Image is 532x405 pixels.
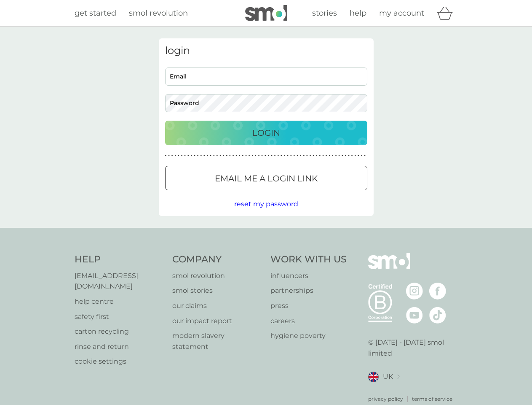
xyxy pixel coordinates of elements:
[406,307,423,324] img: visit the smol Youtube page
[172,285,262,296] p: smol stories
[207,154,209,158] p: ●
[348,154,350,158] p: ●
[249,154,250,158] p: ●
[165,45,367,57] h3: login
[412,395,452,403] a: terms of service
[265,154,266,158] p: ●
[203,154,205,158] p: ●
[75,326,164,337] a: carton recycling
[312,8,337,18] span: stories
[245,5,287,21] img: smol
[270,300,347,311] a: press
[75,253,164,266] h4: Help
[210,154,211,158] p: ●
[368,372,379,382] img: UK flag
[181,154,183,158] p: ●
[75,8,116,18] span: get started
[379,7,424,19] a: my account
[332,154,334,158] p: ●
[191,154,192,158] p: ●
[329,154,330,158] p: ●
[75,296,164,307] a: help centre
[129,8,188,18] span: smol revolution
[234,199,298,210] button: reset my password
[358,154,359,158] p: ●
[313,154,314,158] p: ●
[351,154,353,158] p: ●
[215,172,318,185] p: Email me a login link
[397,375,400,379] img: select a new location
[322,154,324,158] p: ●
[75,341,164,352] a: rinse and return
[284,154,286,158] p: ●
[226,154,227,158] p: ●
[75,356,164,367] a: cookie settings
[270,253,347,266] h4: Work With Us
[239,154,241,158] p: ●
[312,7,337,19] a: stories
[274,154,276,158] p: ●
[172,316,262,327] a: our impact report
[233,154,234,158] p: ●
[368,253,410,282] img: smol
[219,154,221,158] p: ●
[437,5,458,22] div: basket
[294,154,295,158] p: ●
[168,154,170,158] p: ●
[187,154,189,158] p: ●
[429,307,446,324] img: visit the smol Tiktok page
[364,154,366,158] p: ●
[234,200,298,208] span: reset my password
[165,166,367,190] button: Email me a login link
[350,7,366,19] a: help
[354,154,356,158] p: ●
[252,126,280,140] p: Login
[319,154,321,158] p: ●
[379,8,424,18] span: my account
[270,285,347,296] a: partnerships
[368,337,458,359] p: © [DATE] - [DATE] smol limited
[310,154,311,158] p: ●
[235,154,237,158] p: ●
[75,311,164,322] p: safety first
[350,8,366,18] span: help
[326,154,327,158] p: ●
[368,395,403,403] a: privacy policy
[251,154,253,158] p: ●
[223,154,225,158] p: ●
[270,330,347,341] a: hygiene poverty
[406,283,423,300] img: visit the smol Instagram page
[165,154,167,158] p: ●
[271,154,273,158] p: ●
[306,154,308,158] p: ●
[194,154,195,158] p: ●
[174,154,176,158] p: ●
[245,154,247,158] p: ●
[361,154,363,158] p: ●
[229,154,231,158] p: ●
[383,371,393,382] span: UK
[197,154,199,158] p: ●
[242,154,244,158] p: ●
[258,154,260,158] p: ●
[172,330,262,352] p: modern slavery statement
[165,121,367,145] button: Login
[75,270,164,292] a: [EMAIL_ADDRESS][DOMAIN_NAME]
[316,154,318,158] p: ●
[342,154,343,158] p: ●
[213,154,215,158] p: ●
[172,270,262,281] a: smol revolution
[255,154,257,158] p: ●
[171,154,173,158] p: ●
[290,154,292,158] p: ●
[270,270,347,281] p: influencers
